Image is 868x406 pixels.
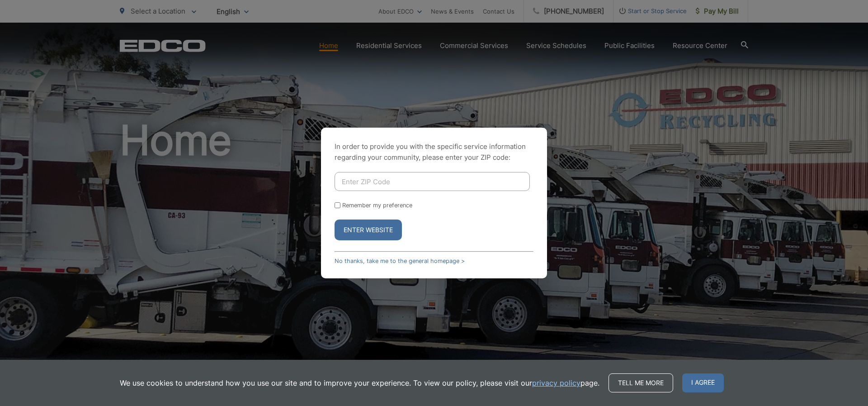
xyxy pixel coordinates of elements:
input: Enter ZIP Code [335,172,530,191]
label: Remember my preference [342,202,412,209]
p: We use cookies to understand how you use our site and to improve your experience. To view our pol... [120,377,599,388]
a: No thanks, take me to the general homepage > [335,258,465,264]
p: In order to provide you with the specific service information regarding your community, please en... [335,141,533,163]
a: privacy policy [532,377,580,388]
button: Enter Website [335,220,402,240]
a: Tell me more [609,373,673,392]
span: I agree [682,373,724,392]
